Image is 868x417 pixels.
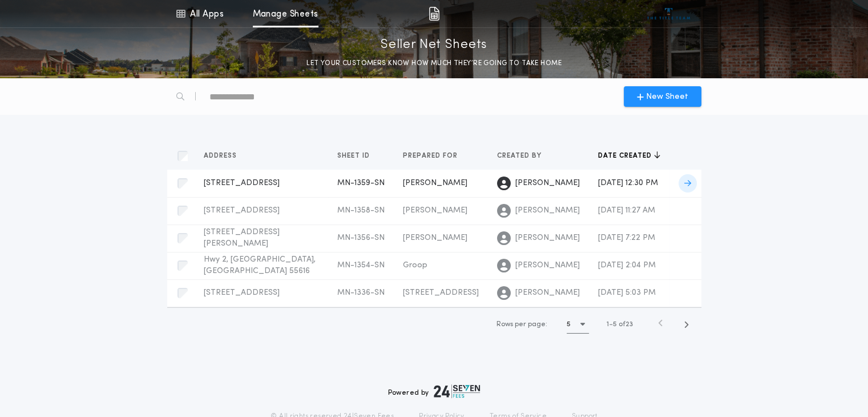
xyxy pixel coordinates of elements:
[496,321,547,328] span: Rows per page:
[598,179,658,187] span: [DATE] 12:30 PM
[515,178,580,189] span: [PERSON_NAME]
[306,58,562,69] p: LET YOUR CUSTOMERS KNOW HOW MUCH THEY’RE GOING TO TAKE HOME
[598,261,656,270] span: [DATE] 2:04 PM
[337,261,385,270] span: MN-1354-SN
[497,150,550,162] button: Created by
[403,151,460,161] span: Prepared for
[567,319,571,330] h1: 5
[337,234,385,242] span: MN-1356-SN
[429,7,439,21] img: img
[624,86,701,107] button: New Sheet
[619,319,633,330] span: of 23
[515,232,580,244] span: [PERSON_NAME]
[434,384,481,398] img: logo
[204,151,239,161] span: Address
[204,255,316,275] span: Hwy 2, [GEOGRAPHIC_DATA], [GEOGRAPHIC_DATA] 55616
[403,261,427,270] span: Groop
[204,150,245,162] button: Address
[337,206,385,215] span: MN-1358-SN
[204,228,280,248] span: [STREET_ADDRESS][PERSON_NAME]
[403,234,467,242] span: [PERSON_NAME]
[337,150,378,162] button: Sheet ID
[337,151,372,161] span: Sheet ID
[567,315,589,334] button: 5
[598,288,656,297] span: [DATE] 5:03 PM
[403,288,479,297] span: [STREET_ADDRESS]
[337,288,385,297] span: MN-1336-SN
[403,179,467,187] span: [PERSON_NAME]
[515,205,580,216] span: [PERSON_NAME]
[497,151,544,161] span: Created by
[647,8,690,19] img: vs-icon
[515,287,580,299] span: [PERSON_NAME]
[613,321,617,328] span: 5
[388,384,481,398] div: Powered by
[607,321,609,328] span: 1
[204,288,280,297] span: [STREET_ADDRESS]
[204,179,280,187] span: [STREET_ADDRESS]
[204,206,280,215] span: [STREET_ADDRESS]
[598,150,660,162] button: Date created
[337,179,385,187] span: MN-1359-SN
[515,260,580,271] span: [PERSON_NAME]
[598,151,654,161] span: Date created
[646,91,688,103] span: New Sheet
[598,234,655,242] span: [DATE] 7:22 PM
[381,36,487,54] p: Seller Net Sheets
[403,206,467,215] span: [PERSON_NAME]
[598,206,655,215] span: [DATE] 11:27 AM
